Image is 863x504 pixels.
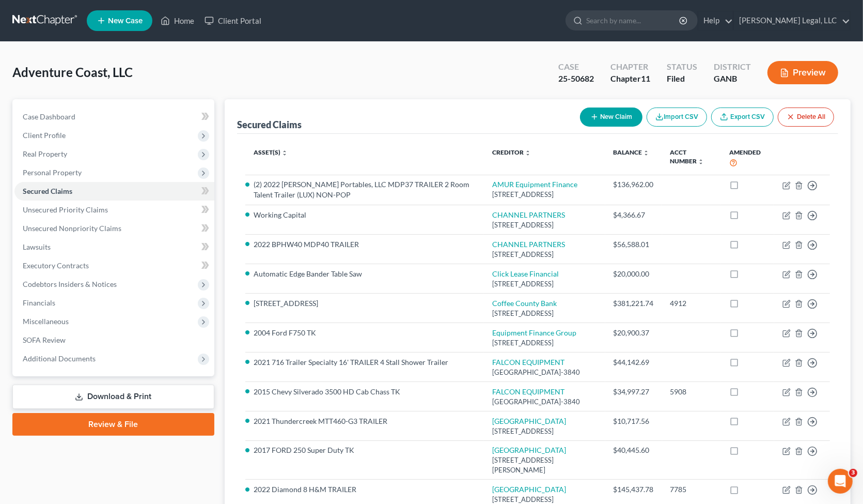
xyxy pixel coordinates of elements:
button: Import CSV [647,108,707,127]
a: SOFA Review [14,331,214,349]
span: 11 [641,73,650,83]
span: Adventure Coast, LLC [12,65,133,80]
a: Executory Contracts [14,256,214,275]
div: 7785 [670,484,713,495]
div: [STREET_ADDRESS] [492,190,597,200]
input: Search by name... [586,11,681,30]
div: Case [558,61,594,73]
i: unfold_more [281,150,288,156]
li: (2) 2022 [PERSON_NAME] Portables, LLC MDP37 TRAILER 2 Room Talent Trailer (LUX) NON-POP [254,179,476,200]
div: [STREET_ADDRESS] [492,338,597,348]
i: unfold_more [644,150,650,156]
a: Acct Number unfold_more [670,148,704,165]
span: SOFA Review [23,335,66,344]
div: $20,900.37 [614,328,654,338]
div: Chapter [610,73,650,85]
span: Client Profile [23,131,66,140]
span: Unsecured Nonpriority Claims [23,224,121,233]
a: Review & File [12,413,214,436]
li: 2022 BPHW40 MDP40 TRAILER [254,239,476,250]
a: Creditor unfold_more [492,148,531,156]
a: Download & Print [12,385,214,409]
span: Personal Property [23,168,82,177]
li: Working Capital [254,210,476,220]
li: 2021 716 Trailer Specialty 16' TRAILER 4 Stall Shower Trailer [254,357,476,368]
span: Unsecured Priority Claims [23,205,108,214]
div: [GEOGRAPHIC_DATA]-3840 [492,368,597,377]
div: $10,717.56 [614,416,654,426]
a: CHANNEL PARTNERS [492,240,565,249]
span: New Case [108,17,143,25]
div: $4,366.67 [614,210,654,220]
span: Lawsuits [23,242,51,251]
button: Delete All [778,108,834,127]
a: Lawsuits [14,238,214,256]
div: 4912 [670,298,713,309]
div: GANB [714,73,751,85]
div: $56,588.01 [614,239,654,250]
div: [GEOGRAPHIC_DATA]-3840 [492,397,597,407]
a: [PERSON_NAME] Legal, LLC [734,11,850,30]
span: Financials [23,298,55,307]
span: Executory Contracts [23,261,89,270]
div: [STREET_ADDRESS] [492,279,597,289]
div: [STREET_ADDRESS][PERSON_NAME] [492,455,597,475]
span: Miscellaneous [23,317,69,326]
a: Unsecured Priority Claims [14,201,214,219]
div: Filed [667,73,697,85]
li: 2022 Diamond 8 H&M TRAILER [254,484,476,495]
a: Coffee County Bank [492,299,557,308]
th: Amended [721,142,774,175]
div: Chapter [610,61,650,73]
span: Additional Documents [23,354,96,363]
span: Real Property [23,149,67,158]
a: Balance unfold_more [614,148,650,156]
span: Codebtors Insiders & Notices [23,280,117,288]
span: Secured Claims [23,187,72,195]
div: [STREET_ADDRESS] [492,309,597,318]
li: 2021 Thundercreek MTT460-G3 TRAILER [254,416,476,426]
a: AMUR Equipment Finance [492,180,577,189]
a: [GEOGRAPHIC_DATA] [492,446,566,454]
a: Unsecured Nonpriority Claims [14,219,214,238]
a: FALCON EQUIPMENT [492,358,564,366]
a: Help [698,11,733,30]
div: [STREET_ADDRESS] [492,250,597,259]
a: Equipment Finance Group [492,328,576,337]
div: $20,000.00 [614,269,654,279]
div: $136,962.00 [614,179,654,190]
a: Click Lease Financial [492,269,559,278]
div: $44,142.69 [614,357,654,368]
span: Case Dashboard [23,112,75,121]
div: District [714,61,751,73]
div: 5908 [670,387,713,397]
span: 3 [849,469,857,477]
li: [STREET_ADDRESS] [254,298,476,309]
a: Home [155,11,199,30]
div: $145,437.78 [614,484,654,495]
a: Asset(s) unfold_more [254,148,288,156]
iframe: Intercom live chat [828,469,853,494]
div: $381,221.74 [614,298,654,309]
a: [GEOGRAPHIC_DATA] [492,485,566,494]
div: $34,997.27 [614,387,654,397]
li: Automatic Edge Bander Table Saw [254,269,476,279]
div: Status [667,61,697,73]
button: Preview [767,61,838,84]
li: 2015 Chevy Silverado 3500 HD Cab Chass TK [254,387,476,397]
div: 25-50682 [558,73,594,85]
div: Secured Claims [237,118,302,131]
a: FALCON EQUIPMENT [492,387,564,396]
button: New Claim [580,108,642,127]
li: 2017 FORD 250 Super Duty TK [254,445,476,455]
a: Client Portal [199,11,266,30]
li: 2004 Ford F750 TK [254,328,476,338]
div: $40,445.60 [614,445,654,455]
i: unfold_more [698,159,704,165]
div: [STREET_ADDRESS] [492,220,597,230]
i: unfold_more [525,150,531,156]
a: [GEOGRAPHIC_DATA] [492,417,566,425]
a: CHANNEL PARTNERS [492,210,565,219]
div: [STREET_ADDRESS] [492,426,597,436]
a: Secured Claims [14,182,214,201]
